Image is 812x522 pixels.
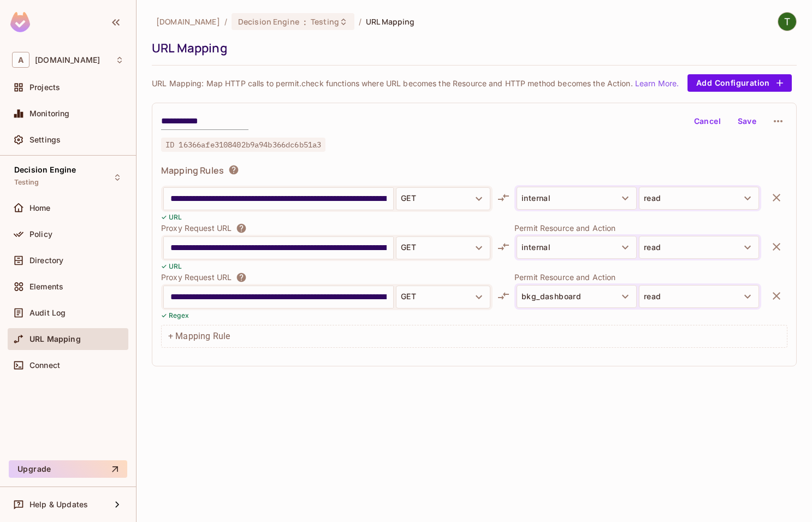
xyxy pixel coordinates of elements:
span: : [303,17,307,26]
span: A [12,52,29,68]
div: + Mapping Rule [161,325,787,348]
span: Policy [29,230,52,239]
button: read [639,236,759,259]
span: Decision Engine [238,16,299,27]
button: read [639,187,759,210]
p: Proxy Request URL [161,223,232,234]
button: Upgrade [9,460,127,478]
span: Connect [29,361,60,370]
p: Permit Resource and Action [514,223,761,233]
span: ID 16366afe3108402b9a94b366dc6b51a3 [161,138,325,152]
button: GET [396,187,490,210]
span: Decision Engine [14,165,76,174]
button: Add Configuration [687,74,792,92]
span: Audit Log [29,309,66,317]
button: GET [396,236,490,259]
button: Cancel [690,112,725,130]
span: Help & Updates [29,500,88,509]
span: Testing [14,178,39,187]
button: internal [517,236,637,259]
button: bkg_dashboard [517,285,637,308]
a: Learn More. [635,79,679,88]
button: Save [730,112,764,130]
button: read [639,285,759,308]
span: Monitoring [29,109,70,118]
span: Directory [29,256,63,265]
span: Mapping Rules [161,164,224,176]
p: Proxy Request URL [161,272,232,283]
li: / [359,16,361,27]
span: Testing [311,16,339,27]
span: Home [29,204,51,212]
span: URL Mapping [366,16,414,27]
span: Elements [29,282,63,291]
p: Permit Resource and Action [514,272,761,282]
span: Settings [29,135,61,144]
div: URL Mapping [152,40,791,56]
span: URL Mapping [29,335,81,343]
button: internal [517,187,637,210]
img: SReyMgAAAABJRU5ErkJggg== [10,12,30,32]
p: ✓ URL [161,212,182,222]
li: / [224,16,227,27]
p: URL Mapping: Map HTTP calls to permit.check functions where URL becomes the Resource and HTTP met... [152,78,679,88]
p: ✓ Regex [161,310,189,321]
span: the active workspace [156,16,220,27]
img: Taha ÇEKEN [778,13,796,31]
p: ✓ URL [161,261,182,271]
button: GET [396,286,490,309]
span: Workspace: abclojistik.com [35,56,100,64]
span: Projects [29,83,60,92]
